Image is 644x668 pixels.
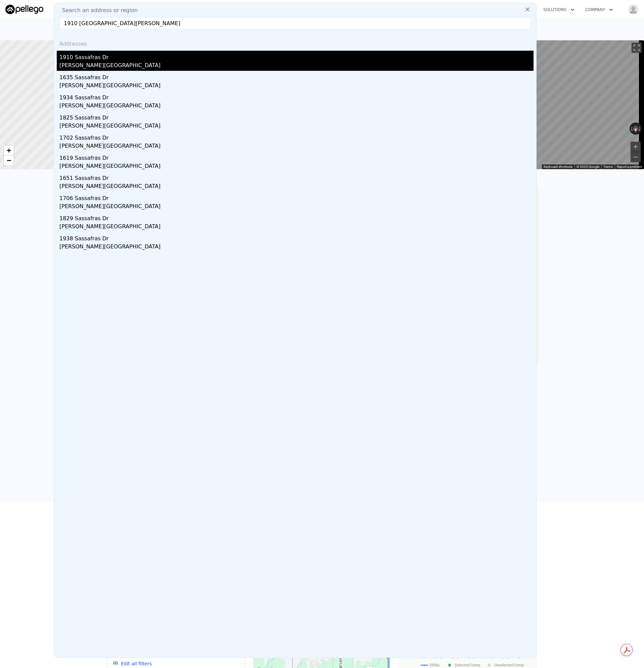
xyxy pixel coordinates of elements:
[59,243,534,252] div: [PERSON_NAME][GEOGRAPHIC_DATA]
[59,151,534,162] div: 1619 Sassafras Dr
[59,212,534,223] div: 1829 Sassafras Dr
[59,102,534,111] div: [PERSON_NAME][GEOGRAPHIC_DATA]
[631,142,641,152] button: Zoom in
[59,131,534,142] div: 1702 Sassafras Dr
[507,654,520,659] text: [DATE]
[5,5,43,14] img: Pellego
[429,663,440,667] text: 33566
[538,4,580,16] button: Solutions
[59,142,534,151] div: [PERSON_NAME][GEOGRAPHIC_DATA]
[4,145,14,155] a: Zoom in
[57,35,534,51] div: Addresses
[59,17,531,29] input: Enter an address, city, region, neighborhood or zip code
[544,164,572,169] button: Keyboard shortcuts
[638,123,642,135] button: Rotate clockwise
[632,43,642,53] button: Toggle fullscreen view
[59,91,534,102] div: 1934 Sassafras Dr
[603,165,613,169] a: Terms
[577,165,599,169] span: © 2025 Google
[423,654,436,659] text: [DATE]
[457,654,470,659] text: [DATE]
[455,663,480,667] text: Selected Comp
[633,123,638,135] button: Reset the view
[494,663,524,667] text: Unselected Comp
[59,111,534,122] div: 1825 Sassafras Dr
[57,6,138,14] span: Search an address or region
[59,71,534,82] div: 1635 Sassafras Dr
[440,654,453,659] text: [DATE]
[59,232,534,243] div: 1938 Sassafras Dr
[4,155,14,165] a: Zoom out
[490,654,503,659] text: [DATE]
[113,660,152,667] button: Edit all filters
[7,156,11,164] span: −
[628,4,639,15] img: avatar
[630,123,633,135] button: Rotate counterclockwise
[59,223,534,232] div: [PERSON_NAME][GEOGRAPHIC_DATA]
[59,82,534,91] div: [PERSON_NAME][GEOGRAPHIC_DATA]
[59,61,534,71] div: [PERSON_NAME][GEOGRAPHIC_DATA]
[617,165,642,169] a: Report a problem
[59,192,534,202] div: 1706 Sassafras Dr
[59,51,534,61] div: 1910 Sassafras Dr
[59,182,534,192] div: [PERSON_NAME][GEOGRAPHIC_DATA]
[59,162,534,172] div: [PERSON_NAME][GEOGRAPHIC_DATA]
[631,152,641,162] button: Zoom out
[59,172,534,182] div: 1651 Sassafras Dr
[473,654,486,659] text: [DATE]
[7,146,11,154] span: +
[580,4,618,16] button: Company
[59,122,534,131] div: [PERSON_NAME][GEOGRAPHIC_DATA]
[59,202,534,212] div: [PERSON_NAME][GEOGRAPHIC_DATA]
